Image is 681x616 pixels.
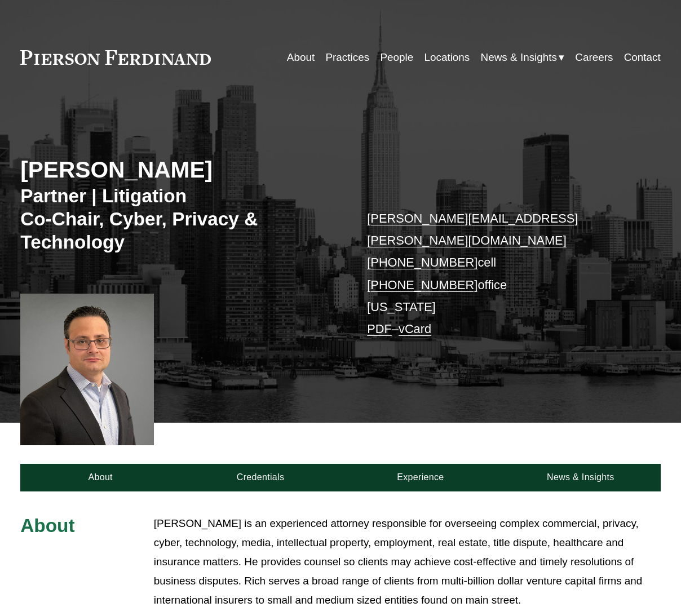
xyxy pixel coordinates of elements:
a: People [380,47,413,68]
p: [PERSON_NAME] is an experienced attorney responsible for overseeing complex commercial, privacy, ... [154,514,661,610]
a: [PERSON_NAME][EMAIL_ADDRESS][PERSON_NAME][DOMAIN_NAME] [367,211,578,247]
a: Experience [340,464,501,491]
a: Careers [575,47,613,68]
a: Contact [624,47,661,68]
a: About [287,47,315,68]
a: Practices [325,47,369,68]
a: folder dropdown [481,47,564,68]
h2: [PERSON_NAME] [20,156,340,184]
a: [PHONE_NUMBER] [367,255,477,269]
a: [PHONE_NUMBER] [367,278,477,292]
a: Credentials [180,464,340,491]
span: About [20,515,74,536]
h3: Partner | Litigation Co-Chair, Cyber, Privacy & Technology [20,184,340,254]
p: cell office [US_STATE] – [367,207,634,340]
a: About [20,464,180,491]
a: vCard [399,322,431,336]
a: Locations [424,47,470,68]
a: PDF [367,322,392,336]
span: News & Insights [481,48,557,67]
a: News & Insights [501,464,661,491]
